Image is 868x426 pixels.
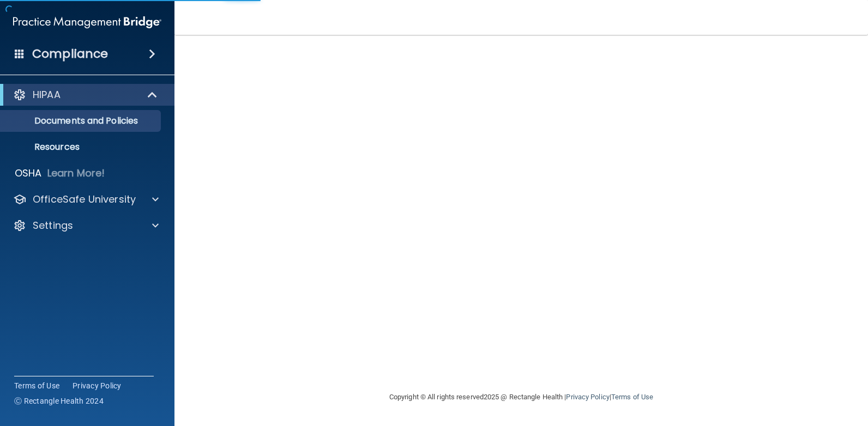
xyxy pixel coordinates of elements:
p: Settings [33,219,73,232]
p: Documents and Policies [7,115,156,126]
p: Learn More! [47,167,105,180]
img: PMB logo [13,11,161,33]
div: Copyright © All rights reserved 2025 @ Rectangle Health | | [322,380,720,415]
a: Terms of Use [611,393,653,401]
h4: Compliance [32,46,108,62]
a: OfficeSafe University [13,193,159,206]
p: HIPAA [33,88,61,101]
a: Terms of Use [14,380,59,391]
a: HIPAA [13,88,158,101]
a: Settings [13,219,159,232]
p: Resources [7,142,156,153]
p: OSHA [15,167,42,180]
p: OfficeSafe University [33,193,136,206]
span: Ⓒ Rectangle Health 2024 [14,395,104,406]
a: Privacy Policy [566,393,609,401]
a: Privacy Policy [73,380,122,391]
